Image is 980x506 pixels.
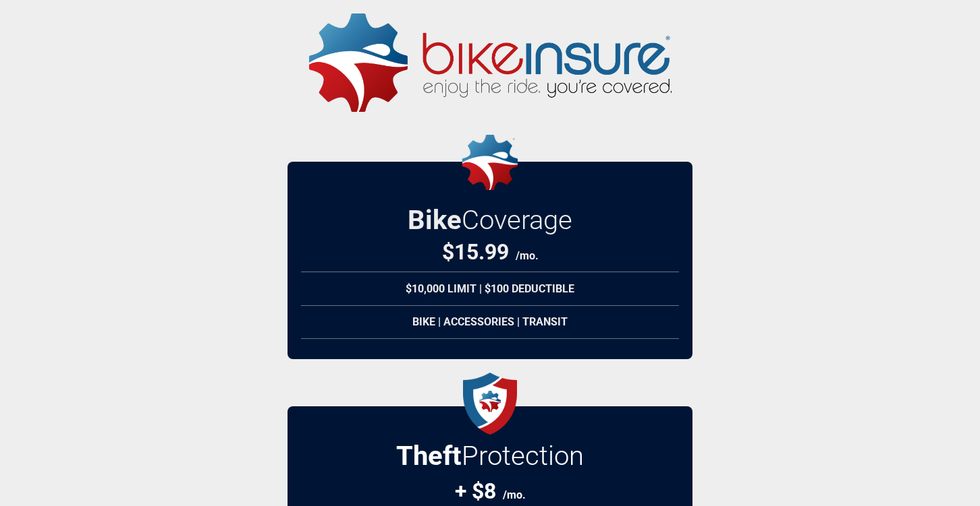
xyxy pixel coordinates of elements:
[462,204,572,236] span: Coverage
[455,478,526,504] div: + $8
[396,440,584,472] h2: Protection
[503,488,526,501] span: /mo.
[442,239,539,265] div: $ 15.99
[301,305,679,339] div: Bike | Accessories | Transit
[408,204,572,236] h2: Bike
[516,249,539,262] span: /mo.
[301,272,679,306] div: $10,000 Limit | $100 Deductible
[396,440,462,472] strong: Theft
